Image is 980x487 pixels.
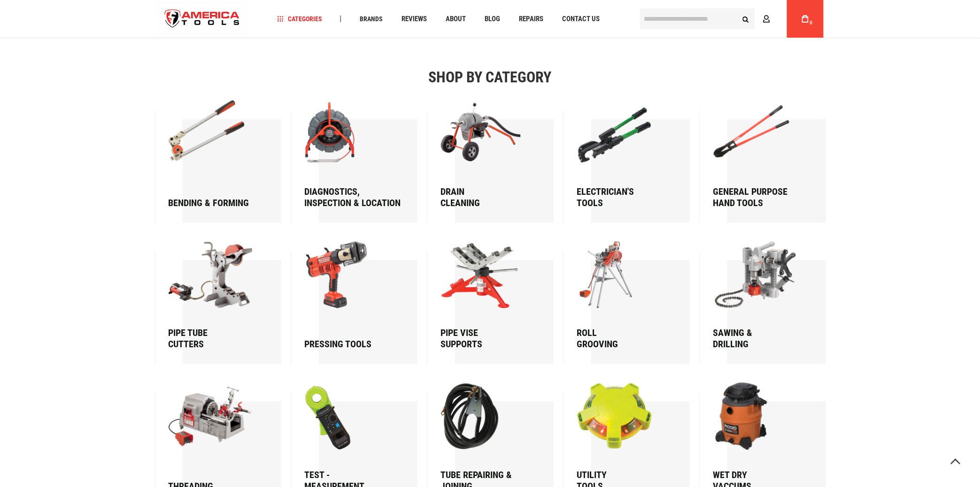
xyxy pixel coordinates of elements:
a: Pipe ViseSupports [441,241,531,350]
div: Sawing & Drilling [713,327,803,350]
span: 0 [810,20,813,25]
span: Contact Us [562,16,600,23]
a: About [441,13,470,25]
a: Diagnostics, Inspection & Location [305,100,402,208]
div: General Purpose Hand Tools [713,186,803,208]
span: Blog [485,16,500,23]
img: America Tools [157,1,248,37]
span: About [446,16,466,23]
a: Pipe TubeCutters [169,241,259,350]
div: Pipe Vise Supports [441,327,531,350]
a: Pressing Tools [305,241,395,350]
a: Sawing &Drilling [713,241,803,350]
a: Repairs [515,13,548,25]
a: store logo [157,1,248,37]
span: Categories [277,16,322,22]
div: Electrician's Tools [577,186,667,208]
a: Brands [355,13,387,25]
span: Repairs [519,16,543,23]
a: Categories [273,13,326,25]
a: Reviews [397,13,431,25]
a: Contact Us [558,13,604,25]
span: Brands [360,16,383,22]
div: Diagnostics, Inspection & Location [305,186,402,208]
a: Bending & forming [169,100,259,208]
a: DrainCleaning [441,100,531,208]
a: RollGrooving [577,241,667,350]
div: Shop by category [154,68,826,86]
button: Search [737,10,755,28]
div: Pipe Tube Cutters [169,327,259,350]
div: Bending & forming [169,197,259,208]
a: Blog [480,13,504,25]
span: Reviews [401,16,427,23]
div: Roll Grooving [577,327,667,350]
a: General PurposeHand Tools [713,100,803,208]
a: Electrician'sTools [577,100,667,208]
div: Pressing Tools [305,338,395,350]
div: Drain Cleaning [441,186,531,208]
